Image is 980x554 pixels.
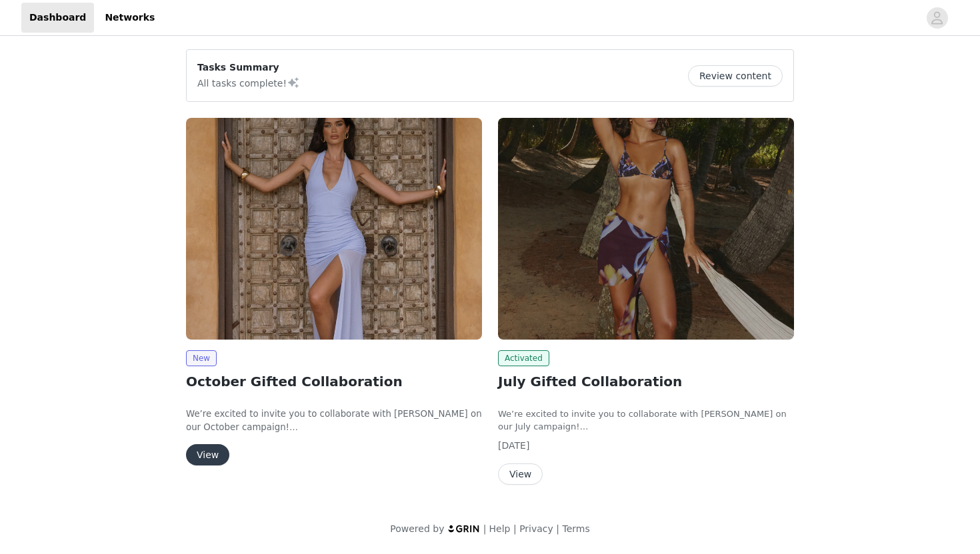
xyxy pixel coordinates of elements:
[498,469,543,479] a: View
[186,372,482,392] h2: October Gifted Collaboration
[498,118,794,340] img: Peppermayo AUS
[97,3,163,33] a: Networks
[498,463,543,485] button: View
[498,350,549,366] span: Activated
[513,523,517,534] span: |
[186,350,217,366] span: New
[390,523,444,534] span: Powered by
[562,523,589,534] a: Terms
[931,7,943,29] div: avatar
[186,118,482,340] img: Peppermayo EU
[556,523,559,534] span: |
[186,409,482,432] span: We’re excited to invite you to collaborate with [PERSON_NAME] on our October campaign!
[186,450,229,460] a: View
[688,65,783,87] button: Review content
[498,408,794,433] p: We’re excited to invite you to collaborate with [PERSON_NAME] on our July campaign!
[21,3,94,33] a: Dashboard
[186,444,229,465] button: View
[197,75,300,91] p: All tasks complete!
[197,61,300,75] p: Tasks Summary
[498,440,529,451] span: [DATE]
[489,523,511,534] a: Help
[483,523,487,534] span: |
[447,524,481,533] img: logo
[519,523,553,534] a: Privacy
[498,372,794,392] h2: July Gifted Collaboration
